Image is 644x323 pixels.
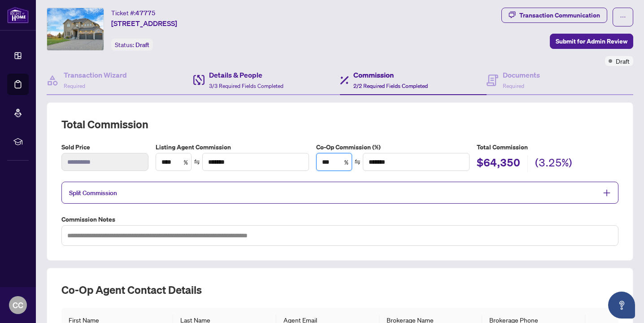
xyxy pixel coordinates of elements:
[69,189,117,197] span: Split Commission
[61,214,618,224] label: Commission Notes
[7,7,29,23] img: logo
[503,70,540,80] h4: Documents
[316,142,470,152] label: Co-Op Commission (%)
[535,155,572,172] h2: (3.25%)
[61,283,618,297] h2: Co-op Agent Contact Details
[64,83,85,89] span: Required
[550,34,633,49] button: Submit for Admin Review
[620,14,626,20] span: ellipsis
[64,70,127,80] h4: Transaction Wizard
[61,142,148,152] label: Sold Price
[501,8,607,23] button: Transaction Communication
[194,159,200,165] span: swap
[156,142,309,152] label: Listing Agent Commission
[603,189,611,197] span: plus
[111,18,177,29] span: [STREET_ADDRESS]
[477,142,618,152] h5: Total Commission
[13,299,23,311] span: CC
[209,70,283,80] h4: Details & People
[353,70,428,80] h4: Commission
[135,41,149,49] span: Draft
[503,83,524,89] span: Required
[616,56,630,66] span: Draft
[354,159,361,165] span: swap
[608,292,635,319] button: Open asap
[353,83,428,89] span: 2/2 Required Fields Completed
[47,8,104,50] img: IMG-N12138339_1.jpg
[61,182,618,204] div: Split Commission
[556,34,627,48] span: Submit for Admin Review
[135,9,156,17] span: 47775
[61,117,618,131] h2: Total Commission
[209,83,283,89] span: 3/3 Required Fields Completed
[477,155,520,172] h2: $64,350
[519,8,600,22] div: Transaction Communication
[111,8,156,18] div: Ticket #:
[111,39,153,51] div: Status:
